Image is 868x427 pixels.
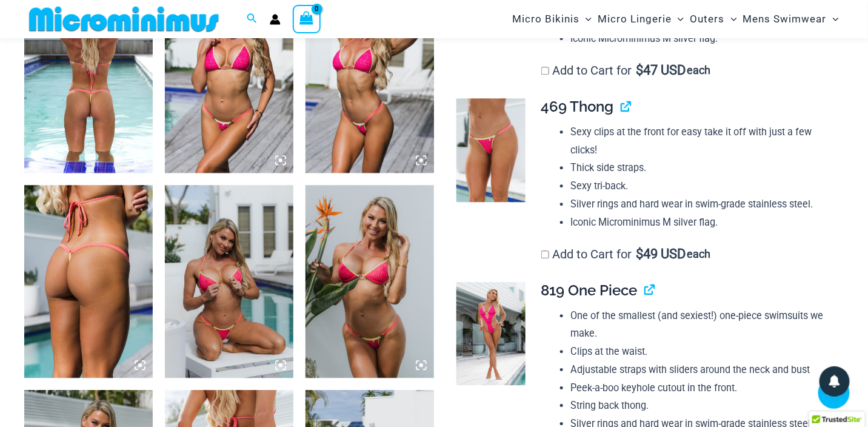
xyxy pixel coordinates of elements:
[570,159,833,177] li: Thick side straps.
[595,4,687,35] a: Micro LingerieMenu ToggleMenu Toggle
[687,248,710,260] span: each
[507,2,844,36] nav: Site Navigation
[690,4,725,35] span: Outers
[512,4,579,35] span: Micro Bikinis
[509,4,595,35] a: Micro BikinisMenu ToggleMenu Toggle
[740,4,842,35] a: Mens SwimwearMenu ToggleMenu Toggle
[636,246,644,261] span: $
[293,5,321,33] a: View Shopping Cart, empty
[636,64,686,76] span: 47 USD
[672,4,684,35] span: Menu Toggle
[541,247,711,261] label: Add to Cart for
[24,185,153,378] img: Bubble Mesh Highlight Pink 421 Micro
[570,177,833,195] li: Sexy tri-back.
[570,361,833,379] li: Adjustable straps with sliders around the neck and bust
[570,343,833,361] li: Clips at the waist.
[570,123,833,159] li: Sexy clips at the front for easy take it off with just a few clicks!
[570,379,833,397] li: Peek-a-boo keyhole cutout in the front.
[687,4,740,35] a: OutersMenu ToggleMenu Toggle
[598,4,672,35] span: Micro Lingerie
[827,4,839,35] span: Menu Toggle
[570,195,833,213] li: Silver rings and hard wear in swim-grade stainless steel.
[165,185,293,378] img: Bubble Mesh Highlight Pink 323 Top 469 Thong
[305,185,434,378] img: Bubble Mesh Highlight Pink 323 Top 469 Thong
[541,67,549,75] input: Add to Cart for$47 USD each
[570,30,833,48] li: Iconic Microminimus M silver flag.
[636,62,644,78] span: $
[687,64,710,76] span: each
[270,14,281,25] a: Account icon link
[24,5,224,33] img: MM SHOP LOGO FLAT
[570,213,833,232] li: Iconic Microminimus M silver flag.
[541,250,549,258] input: Add to Cart for$49 USD each
[456,282,526,385] img: Bubble Mesh Highlight Pink 819 One Piece
[541,281,638,299] span: 819 One Piece
[636,248,686,260] span: 49 USD
[570,397,833,415] li: String back thong.
[541,98,614,115] span: 469 Thong
[743,4,827,35] span: Mens Swimwear
[570,307,833,343] li: One of the smallest (and sexiest!) one-piece swimsuits we make.
[541,63,711,78] label: Add to Cart for
[579,4,592,35] span: Menu Toggle
[456,98,526,201] img: Bubble Mesh Highlight Pink 469 Thong
[725,4,737,35] span: Menu Toggle
[247,12,258,27] a: Search icon link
